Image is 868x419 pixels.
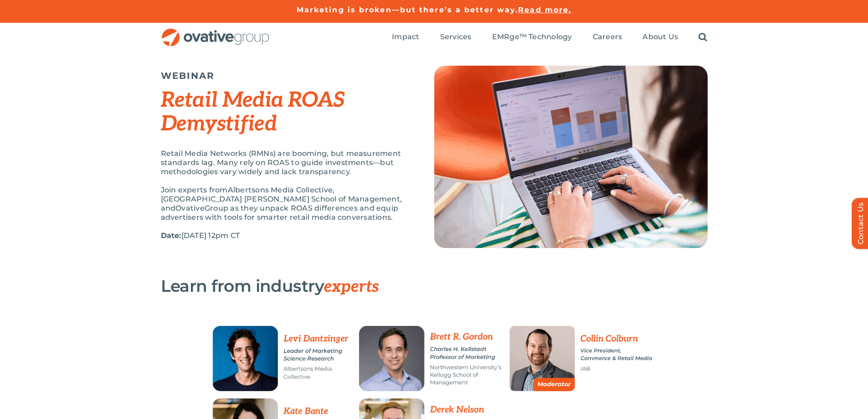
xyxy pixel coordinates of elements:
a: EMRge™ Technology [492,32,572,42]
span: Albertsons Media Collective, [GEOGRAPHIC_DATA] [PERSON_NAME] School of Management, and [161,186,402,212]
a: Careers [593,32,622,42]
em: Retail Media ROAS Demystified [161,88,345,137]
a: OG_Full_horizontal_RGB [161,27,270,36]
a: Marketing is broken—but there’s a better way. [297,5,519,14]
h5: WEBINAR [161,70,411,81]
a: Services [440,32,472,42]
p: [DATE] 12pm CT [161,231,411,240]
span: About Us [642,32,678,41]
span: EMRge™ Technology [492,32,572,41]
strong: Date: [161,231,181,240]
a: Search [699,32,707,42]
p: Join experts from [161,186,411,222]
h3: Learn from industry [161,277,662,296]
span: Group as they unpack ROAS differences and equip advertisers with tools for smarter retail media c... [161,204,399,222]
span: experts [324,277,379,297]
span: Services [440,32,472,41]
p: Retail Media Networks (RMNs) are booming, but measurement standards lag. Many rely on ROAS to gui... [161,149,411,176]
span: Impact [392,32,419,41]
span: Careers [593,32,622,41]
span: Ovative [175,204,205,212]
a: About Us [642,32,678,42]
a: Read more. [518,5,571,14]
img: Top Image (2) [434,66,708,248]
a: Impact [392,32,419,42]
nav: Menu [392,23,707,52]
